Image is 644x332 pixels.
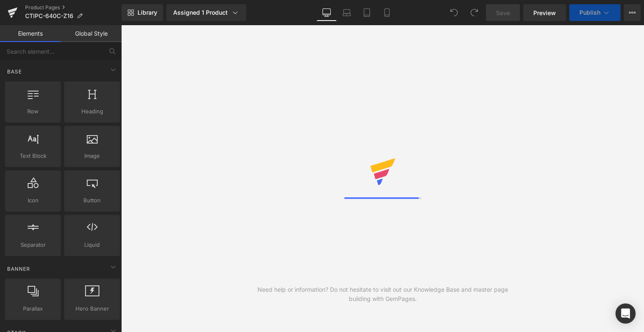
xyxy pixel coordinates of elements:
span: Preview [533,8,556,17]
div: Assigned 1 Product [173,8,239,17]
a: Product Pages [25,4,122,11]
button: Undo [446,4,462,21]
span: Hero Banner [67,304,117,313]
a: Preview [523,4,566,21]
span: Publish [579,9,600,16]
div: Open Intercom Messenger [615,303,636,324]
a: Global Style [61,25,122,42]
button: Redo [466,4,483,21]
span: Liquid [67,241,117,249]
span: Save [496,8,510,17]
span: Library [138,9,157,16]
span: Button [67,196,117,205]
div: Need help or information? Do not hesitate to visit out our Knowledge Base and master page buildin... [252,285,514,303]
span: CTIPC-640C-Z16 [25,13,73,19]
a: New Library [122,4,163,21]
button: Publish [569,4,621,21]
span: Image [67,152,117,160]
a: Tablet [357,4,377,21]
a: Mobile [377,4,397,21]
span: Parallax [8,304,58,313]
a: Desktop [317,4,337,21]
span: Row [8,107,58,116]
a: Laptop [337,4,357,21]
span: Text Block [8,152,58,160]
button: More [624,4,641,21]
span: Base [6,68,23,76]
span: Separator [8,241,58,249]
span: Banner [6,265,31,273]
span: Icon [8,196,58,205]
span: Heading [67,107,117,116]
